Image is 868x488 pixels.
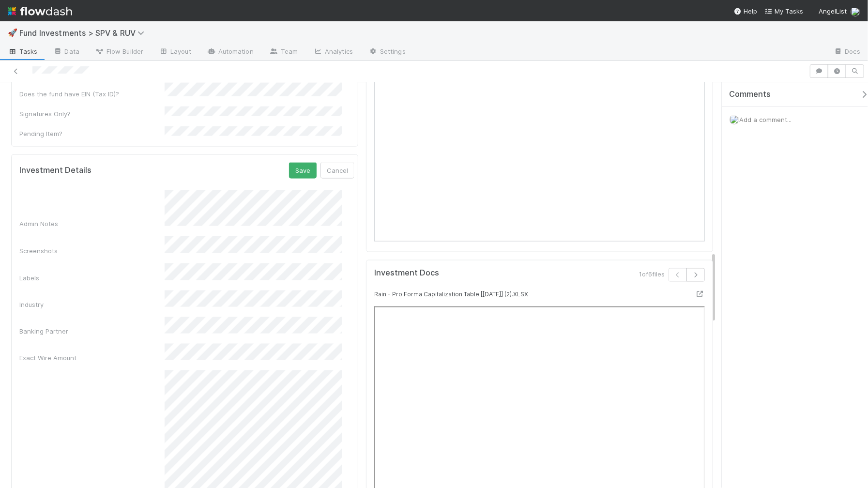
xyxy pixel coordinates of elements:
div: Admin Notes [19,219,165,229]
span: 1 of 6 files [639,269,665,279]
span: Flow Builder [95,46,143,56]
span: My Tasks [765,7,803,15]
div: Help [734,6,757,16]
div: Does the fund have EIN (Tax ID)? [19,89,165,99]
div: Pending Item? [19,129,165,138]
button: Save [289,162,317,179]
div: Exact Wire Amount [19,353,165,363]
img: avatar_2de93f86-b6c7-4495-bfe2-fb093354a53c.png [851,7,860,16]
img: avatar_2de93f86-b6c7-4495-bfe2-fb093354a53c.png [730,115,739,124]
div: Industry [19,300,165,309]
h5: Investment Details [19,166,91,175]
span: Add a comment... [739,116,792,123]
span: Comments [729,90,771,99]
a: Settings [361,45,413,60]
div: Signatures Only? [19,109,165,119]
a: My Tasks [765,6,803,16]
a: Analytics [305,45,361,60]
span: Tasks [8,46,38,56]
small: Rain - Pro Forma Capitalization Table [[DATE]] (2).XLSX [374,290,528,298]
span: Fund Investments > SPV & RUV [19,28,149,38]
a: Data [46,45,87,60]
a: Layout [151,45,199,60]
div: Labels [19,273,165,283]
a: Docs [826,45,868,60]
a: Automation [199,45,261,60]
a: Flow Builder [87,45,151,60]
button: Cancel [320,162,354,179]
h5: Investment Docs [374,268,439,278]
a: Team [261,45,305,60]
span: AngelList [819,7,847,15]
img: logo-inverted-e16ddd16eac7371096b0.svg [8,3,72,19]
span: 🚀 [8,29,17,37]
div: Banking Partner [19,326,165,336]
div: Screenshots [19,246,165,256]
